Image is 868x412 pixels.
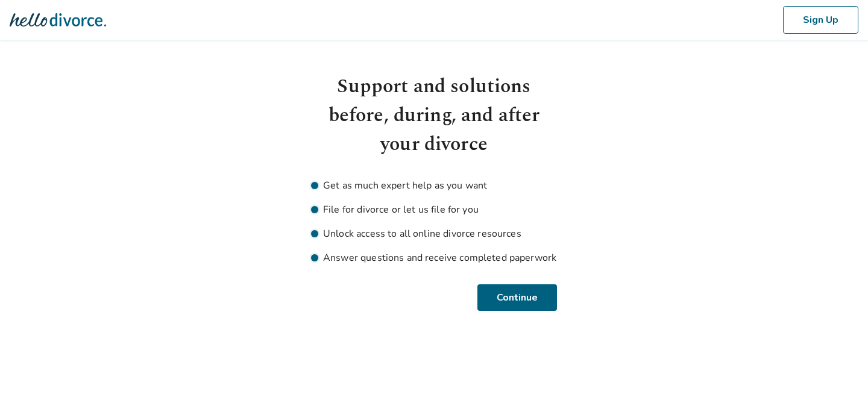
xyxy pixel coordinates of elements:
img: Hello Divorce Logo [10,8,106,32]
li: Answer questions and receive completed paperwork [311,251,557,265]
li: Unlock access to all online divorce resources [311,226,557,241]
button: Sign Up [783,6,858,34]
button: Continue [479,284,557,311]
li: File for divorce or let us file for you [311,202,557,217]
li: Get as much expert help as you want [311,178,557,193]
h1: Support and solutions before, during, and after your divorce [311,72,557,159]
